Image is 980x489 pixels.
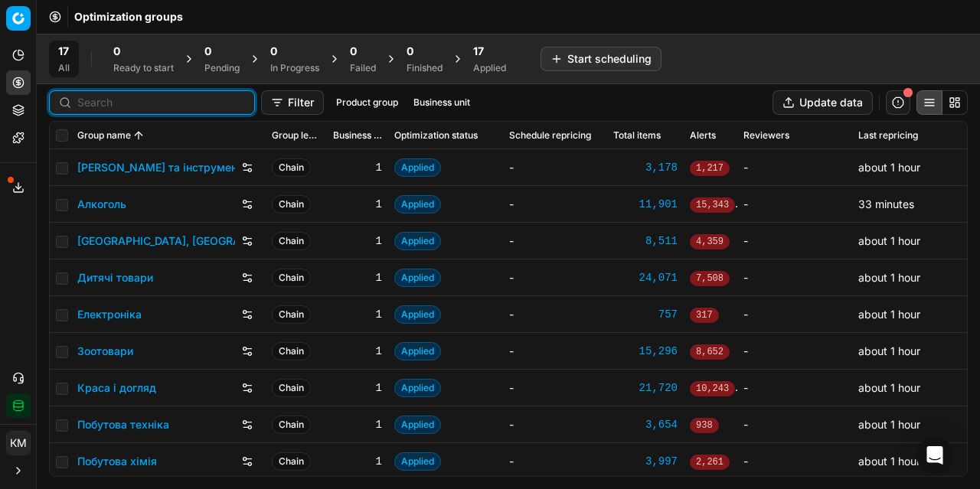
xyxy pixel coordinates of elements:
span: 8,652 [690,344,730,360]
div: All [58,62,70,74]
span: 10,243 [690,381,735,396]
a: Побутова техніка [77,417,169,432]
div: Applied [473,62,506,74]
span: Last repricing [858,129,918,142]
td: - [503,186,607,223]
td: - [737,186,852,223]
span: 0 [113,44,120,59]
td: - [737,296,852,333]
span: Total items [613,129,661,142]
span: 17 [473,44,484,59]
div: 1 [333,380,382,396]
span: 33 minutes [858,197,914,210]
div: 1 [333,307,382,322]
div: 1 [333,197,382,212]
td: - [503,259,607,296]
div: Pending [204,62,240,74]
span: Applied [394,269,441,287]
span: Chain [272,232,311,250]
a: 24,071 [613,270,678,285]
nav: breadcrumb [74,9,183,24]
a: 3,654 [613,417,678,432]
a: 3,997 [613,454,678,469]
span: Optimization status [394,129,478,142]
a: 8,511 [613,233,678,249]
span: Chain [272,342,311,360]
button: Sorted by Group name ascending [131,128,146,143]
button: Update data [773,90,873,115]
span: 15,343 [690,197,735,213]
td: - [737,443,852,480]
span: Applied [394,195,441,214]
span: about 1 hour [858,234,920,247]
a: [GEOGRAPHIC_DATA], [GEOGRAPHIC_DATA] і город [77,233,235,249]
div: 21,720 [613,380,678,396]
span: about 1 hour [858,271,920,284]
span: about 1 hour [858,381,920,394]
a: Дитячі товари [77,270,153,285]
td: - [503,406,607,443]
a: Алкоголь [77,197,126,212]
td: - [503,333,607,370]
div: 1 [333,417,382,432]
div: 1 [333,344,382,359]
span: КM [7,432,30,455]
span: Applied [394,379,441,397]
span: 17 [58,44,69,59]
span: Chain [272,305,311,324]
td: - [737,333,852,370]
div: Open Intercom Messenger [916,437,953,474]
div: 1 [333,233,382,249]
span: Chain [272,195,311,214]
a: 11,901 [613,197,678,212]
a: 757 [613,307,678,322]
span: Business unit [333,129,382,142]
div: In Progress [270,62,319,74]
span: Applied [394,342,441,360]
a: 3,178 [613,160,678,175]
span: Applied [394,158,441,177]
span: 0 [270,44,277,59]
span: Group level [272,129,321,142]
span: Applied [394,416,441,434]
span: 317 [690,308,719,323]
div: Finished [407,62,443,74]
span: Group name [77,129,131,142]
div: 1 [333,160,382,175]
span: about 1 hour [858,455,920,468]
button: КM [6,431,31,455]
span: Applied [394,305,441,324]
td: - [737,223,852,259]
span: Schedule repricing [509,129,591,142]
a: 15,296 [613,344,678,359]
td: - [737,259,852,296]
a: Електроніка [77,307,142,322]
div: Ready to start [113,62,174,74]
span: Applied [394,232,441,250]
input: Search [77,95,245,110]
button: Start scheduling [541,47,661,71]
span: Chain [272,158,311,177]
span: 1,217 [690,161,730,176]
td: - [737,149,852,186]
span: Applied [394,452,441,471]
button: Filter [261,90,324,115]
span: Chain [272,452,311,471]
span: Optimization groups [74,9,183,24]
a: Зоотовари [77,344,133,359]
span: 0 [204,44,211,59]
span: Chain [272,416,311,434]
span: 938 [690,418,719,433]
div: Failed [350,62,376,74]
td: - [737,370,852,406]
td: - [737,406,852,443]
span: 0 [350,44,357,59]
span: 2,261 [690,455,730,470]
a: Краса і догляд [77,380,156,396]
